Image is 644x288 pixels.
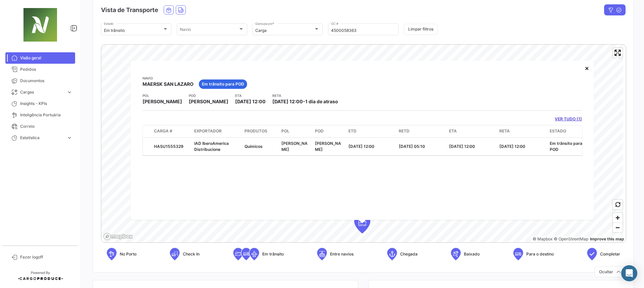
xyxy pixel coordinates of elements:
canvas: Map [101,45,623,243]
a: Inteligência Portuária [5,109,75,121]
mat-select-trigger: Carga [255,28,267,33]
span: ETD [348,128,357,134]
span: Estatística [20,135,64,141]
mat-select-trigger: Em trânsito [104,28,125,33]
span: Em trânsito para POD [550,141,582,152]
span: IAD IberoAmerica Distribucione [194,141,229,152]
span: No Porto [120,251,137,257]
span: [DATE] 12:00 [272,99,303,104]
span: 1 dia de atraso [305,99,338,104]
a: Mapbox [533,236,552,241]
span: Cargas [20,89,64,95]
span: Carga # [154,128,172,134]
datatable-header-cell: POL [279,125,312,137]
span: Completar [600,251,620,257]
span: Exportador [194,128,222,134]
span: Documentos [20,78,72,84]
a: VER TUDO (1) [555,116,582,122]
span: Entre navios [330,251,354,257]
datatable-header-cell: RETA [497,125,547,137]
span: expand_more [66,89,72,95]
span: Pedidos [20,66,72,72]
datatable-header-cell: ETA [446,125,497,137]
span: Produtos [245,128,267,134]
datatable-header-cell: Estado [547,125,589,137]
span: Check In [183,251,200,257]
span: Baixado [464,251,480,257]
app-card-info-title: ETA [235,93,266,98]
img: 271cc1aa-31de-466a-a0eb-01e8d6f3049f.jpg [23,8,57,42]
button: Close popup [580,61,593,75]
span: [PERSON_NAME] [281,141,308,152]
span: [DATE] 12:00 [348,144,374,149]
span: - [303,99,305,104]
span: POL [281,128,289,134]
span: [DATE] 05:10 [399,144,425,149]
datatable-header-cell: ETD [346,125,396,137]
span: Em trânsito [262,251,284,257]
a: Visão geral [5,52,75,64]
a: Documentos [5,75,75,87]
span: Chegada [400,251,418,257]
span: Químicos [245,144,263,149]
app-card-info-title: RETA [272,93,338,98]
div: HASU1555329 [154,143,189,150]
span: POD [315,128,324,134]
a: Mapbox logo [103,233,133,240]
span: expand_more [66,135,72,141]
span: Navio [180,28,238,33]
span: Visão geral [20,55,72,61]
span: [DATE] 12:00 [235,99,266,104]
datatable-header-cell: RETD [396,125,446,137]
app-card-info-title: Navio [143,75,194,81]
button: Land [176,6,185,14]
span: Para o destino [526,251,554,257]
span: Insights - KPIs [20,101,72,107]
span: ETA [449,128,457,134]
span: RETA [499,128,510,134]
span: [DATE] 12:00 [449,144,475,149]
button: Enter fullscreen [613,48,623,58]
datatable-header-cell: POD [312,125,346,137]
span: MAERSK SAN LAZARO [143,81,194,88]
span: [PERSON_NAME] [315,141,341,152]
app-card-info-title: POL [143,93,182,98]
a: Insights - KPIs [5,98,75,109]
span: [PERSON_NAME] [143,98,182,105]
a: OpenStreetMap [554,236,588,241]
button: Limpar filtros [404,24,438,35]
button: Zoom in [613,213,623,223]
a: Map feedback [590,236,624,241]
a: Pedidos [5,64,75,75]
datatable-header-cell: Exportador [192,125,242,137]
button: Ocultar [595,266,626,277]
datatable-header-cell: Produtos [242,125,279,137]
button: Zoom out [613,223,623,232]
div: Map marker [354,213,370,233]
span: Em trânsito para POD [202,81,244,87]
span: RETD [399,128,410,134]
span: Estado [550,128,566,134]
span: [PERSON_NAME] [189,98,228,105]
a: Correio [5,121,75,132]
span: [DATE] 12:00 [499,144,525,149]
span: Fazer logoff [20,254,72,260]
span: Inteligência Portuária [20,112,72,118]
datatable-header-cell: Carga # [151,125,192,137]
div: Abrir Intercom Messenger [621,265,637,281]
button: Ocean [164,6,173,14]
span: Correio [20,123,72,129]
app-card-info-title: POD [189,93,228,98]
span: Zoom out [613,223,623,232]
h4: Vista de Transporte [101,5,158,15]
